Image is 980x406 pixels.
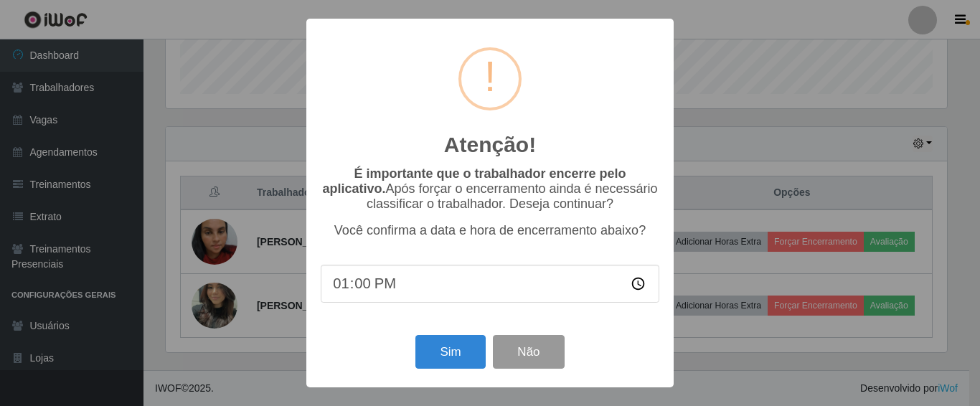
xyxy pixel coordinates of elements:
button: Não [493,335,564,369]
h2: Atenção! [444,132,536,158]
p: Você confirma a data e hora de encerramento abaixo? [321,223,659,238]
p: Após forçar o encerramento ainda é necessário classificar o trabalhador. Deseja continuar? [321,166,659,212]
button: Sim [415,335,485,369]
b: É importante que o trabalhador encerre pelo aplicativo. [322,166,626,196]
